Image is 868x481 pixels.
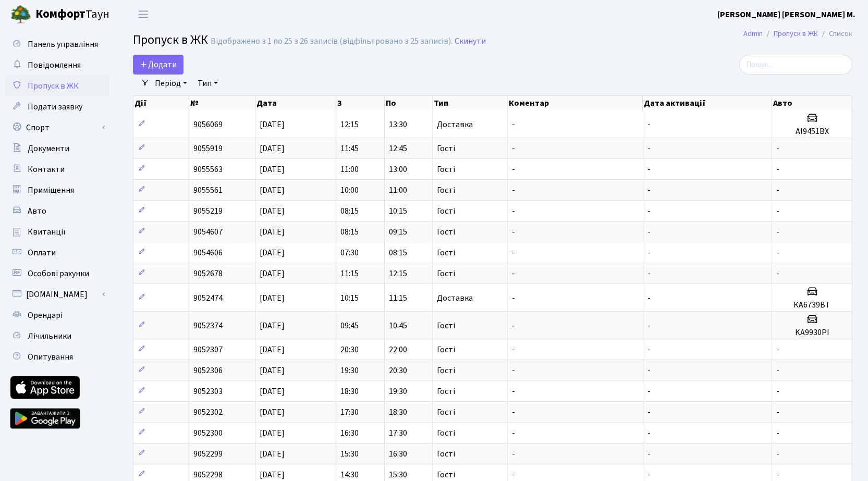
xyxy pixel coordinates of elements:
[433,96,508,110] th: Тип
[130,6,156,23] button: Переключити навігацію
[336,96,384,110] th: З
[776,344,779,355] span: -
[647,365,651,376] span: -
[5,159,109,180] a: Контакти
[133,31,208,49] span: Пропуск в ЖК
[389,268,407,279] span: 12:15
[743,28,763,39] a: Admin
[437,144,455,153] span: Гості
[340,344,359,355] span: 20:30
[512,205,515,217] span: -
[717,8,855,21] a: [PERSON_NAME] [PERSON_NAME] М.
[193,292,223,304] span: 9052474
[260,205,285,217] span: [DATE]
[389,247,407,258] span: 08:15
[260,386,285,397] span: [DATE]
[133,55,184,75] a: Додати
[647,320,651,331] span: -
[193,386,223,397] span: 9052303
[776,143,779,154] span: -
[340,247,359,258] span: 07:30
[776,184,779,196] span: -
[512,268,515,279] span: -
[389,406,407,418] span: 18:30
[389,205,407,217] span: 10:15
[437,387,455,396] span: Гості
[340,292,359,304] span: 10:15
[340,164,359,175] span: 11:00
[28,310,63,321] span: Орендарі
[647,247,651,258] span: -
[512,469,515,480] span: -
[437,120,473,129] span: Доставка
[389,469,407,480] span: 15:30
[5,138,109,159] a: Документи
[133,96,189,110] th: Дії
[193,184,223,196] span: 9055561
[5,326,109,347] a: Лічильники
[5,305,109,326] a: Орендарі
[28,184,74,196] span: Приміщення
[512,320,515,331] span: -
[776,469,779,480] span: -
[193,247,223,258] span: 9054606
[647,184,651,196] span: -
[5,201,109,221] a: Авто
[647,344,651,355] span: -
[776,328,848,338] h5: KA9930PI
[35,6,85,22] b: Комфорт
[193,365,223,376] span: 9052306
[193,226,223,238] span: 9054607
[512,448,515,460] span: -
[512,184,515,196] span: -
[260,119,285,130] span: [DATE]
[340,427,359,439] span: 16:30
[512,344,515,355] span: -
[340,469,359,480] span: 14:30
[776,386,779,397] span: -
[512,247,515,258] span: -
[5,117,109,138] a: Спорт
[28,226,66,238] span: Квитанції
[647,406,651,418] span: -
[437,471,455,479] span: Гості
[389,226,407,238] span: 09:15
[340,320,359,331] span: 09:45
[28,205,46,217] span: Авто
[260,164,285,175] span: [DATE]
[260,268,285,279] span: [DATE]
[389,292,407,304] span: 11:15
[151,75,191,92] a: Період
[647,448,651,460] span: -
[340,226,359,238] span: 08:15
[437,294,473,302] span: Доставка
[647,143,651,154] span: -
[455,36,486,46] a: Скинути
[389,184,407,196] span: 11:00
[193,427,223,439] span: 9052300
[647,119,651,130] span: -
[774,28,818,39] a: Пропуск в ЖК
[776,427,779,439] span: -
[340,365,359,376] span: 19:30
[189,96,255,110] th: №
[647,469,651,480] span: -
[193,448,223,460] span: 9052299
[193,469,223,480] span: 9052298
[260,344,285,355] span: [DATE]
[437,186,455,194] span: Гості
[5,221,109,242] a: Квитанції
[28,101,82,113] span: Подати заявку
[389,143,407,154] span: 12:45
[776,365,779,376] span: -
[28,164,65,175] span: Контакти
[717,9,855,20] b: [PERSON_NAME] [PERSON_NAME] М.
[193,205,223,217] span: 9055219
[437,450,455,458] span: Гості
[260,226,285,238] span: [DATE]
[260,247,285,258] span: [DATE]
[10,4,31,25] img: logo.png
[389,320,407,331] span: 10:45
[5,76,109,96] a: Пропуск в ЖК
[260,143,285,154] span: [DATE]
